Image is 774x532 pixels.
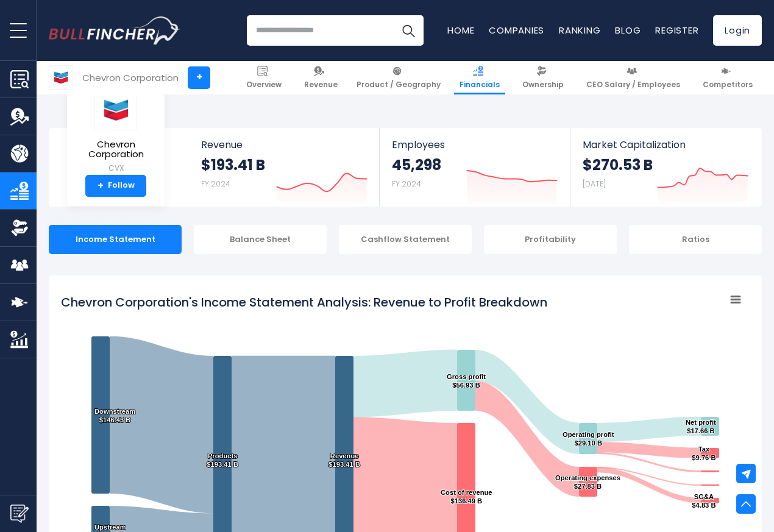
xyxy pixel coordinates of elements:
a: CEO Salary / Employees [581,61,686,94]
text: SG&A $4.83 B [692,493,715,509]
div: Ratios [629,225,762,254]
text: Downstream $146.43 B [94,408,135,424]
div: Cashflow Statement [339,225,472,254]
a: Revenue [299,61,343,94]
a: Product / Geography [351,61,446,94]
div: Chevron Corporation [82,71,179,85]
button: Search [393,15,424,46]
img: Bullfincher logo [49,16,180,44]
span: Overview [246,80,282,90]
span: Employees [392,139,557,151]
a: Revenue $193.41 B FY 2024 [189,128,380,207]
span: Revenue [304,80,338,90]
span: Financials [460,80,500,90]
span: Revenue [201,139,367,151]
text: Products $193.41 B [207,452,238,468]
span: CEO Salary / Employees [586,80,680,90]
div: Income Statement [49,225,182,254]
a: Ownership [517,61,569,94]
a: Register [655,24,698,37]
a: Overview [241,61,287,94]
a: Companies [489,24,544,37]
img: Ownership [10,219,29,237]
a: Ranking [559,24,600,37]
a: Employees 45,298 FY 2024 [380,128,569,207]
text: Cost of revenue $136.49 B [441,489,492,505]
div: Profitability [484,225,617,254]
small: CVX [77,163,155,174]
span: Market Capitalization [583,139,748,151]
a: + [188,66,210,89]
strong: $270.53 B [583,155,653,174]
a: Go to homepage [49,16,180,44]
a: Blog [615,24,641,37]
img: CVX logo [49,66,73,89]
strong: $193.41 B [201,155,265,174]
tspan: Chevron Corporation's Income Statement Analysis: Revenue to Profit Breakdown [61,294,547,311]
span: Product / Geography [357,80,441,90]
a: Login [713,15,762,46]
a: Market Capitalization $270.53 B [DATE] [570,128,761,207]
a: Chevron Corporation CVX [76,89,155,175]
small: FY 2024 [392,179,421,189]
span: Competitors [703,80,753,90]
a: Home [447,24,474,37]
small: [DATE] [583,179,606,189]
img: CVX logo [94,90,137,130]
text: Tax $9.76 B [692,445,715,461]
text: Gross profit $56.93 B [447,373,486,389]
span: Ownership [522,80,564,90]
span: Chevron Corporation [77,140,155,160]
text: Operating profit $29.10 B [563,431,614,447]
a: +Follow [85,175,146,197]
text: Operating expenses $27.83 B [555,474,620,490]
text: Net profit $17.66 B [686,419,716,434]
text: Revenue $193.41 B [328,452,360,468]
strong: 45,298 [392,155,441,174]
small: FY 2024 [201,179,230,189]
strong: + [98,180,104,191]
a: Financials [454,61,505,94]
div: Balance Sheet [194,225,327,254]
a: Competitors [697,61,758,94]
